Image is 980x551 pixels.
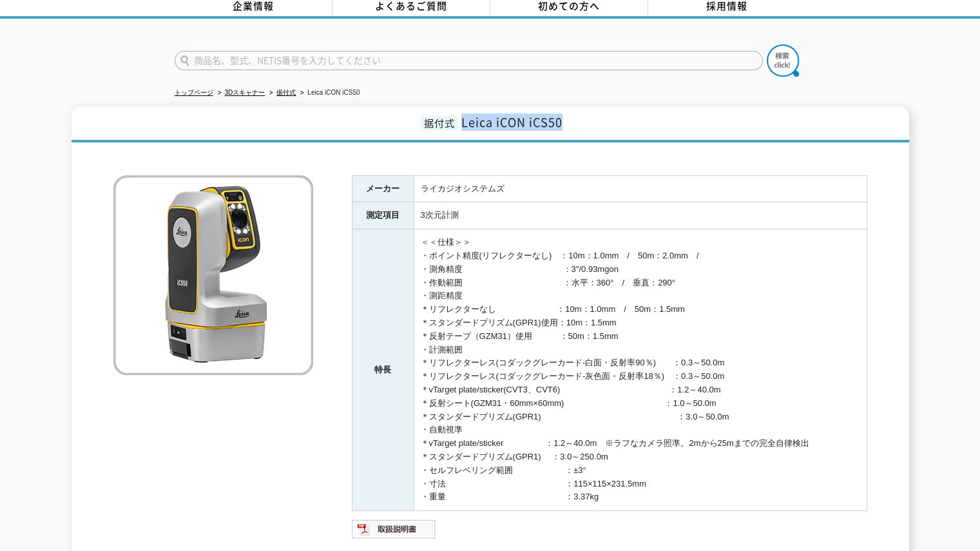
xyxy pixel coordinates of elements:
[352,527,436,537] a: 取扱説明書
[352,229,414,511] th: 特長
[276,89,296,96] a: 据付式
[767,44,799,77] img: btn_search.png
[414,202,867,229] td: 3次元計測
[175,89,213,96] a: トップページ
[298,86,360,100] li: Leica iCON iCS50
[414,175,867,202] td: ライカジオシステムズ
[113,175,313,375] img: Leica iCON iCS50
[352,519,436,539] img: 取扱説明書
[461,113,562,131] span: Leica iCON iCS50
[352,175,414,202] th: メーカー
[175,51,763,70] input: 商品名、型式、NETIS番号を入力してください
[352,202,414,229] th: 測定項目
[225,89,265,96] a: 3Dスキャナー
[421,115,458,130] span: 据付式
[414,229,867,511] td: ＜＜仕様＞＞ ・ポイント精度(リフレクターなし) ：10m：1.0mm / 50m：2.0mm / ・測角精度 ：3″/0.93mgon ・作動範囲 ：水平：360° / 垂直：290° ・測距...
